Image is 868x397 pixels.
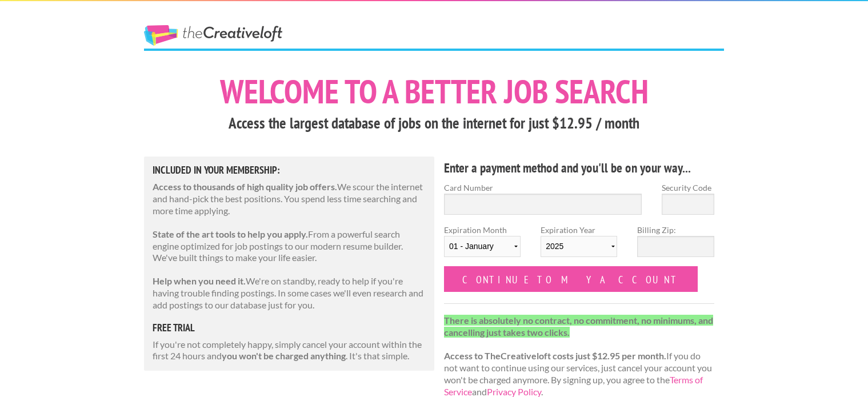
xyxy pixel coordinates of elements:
h5: Included in Your Membership: [153,165,426,175]
p: From a powerful search engine optimized for job postings to our modern resume builder. We've buil... [153,228,426,264]
select: Expiration Year [541,236,617,257]
label: Security Code [662,182,714,194]
select: Expiration Month [444,236,521,257]
label: Billing Zip: [637,224,714,236]
h3: Access the largest database of jobs on the internet for just $12.95 / month [144,113,724,134]
h5: free trial [153,323,426,333]
strong: State of the art tools to help you apply. [153,228,308,239]
input: Continue to my account [444,266,698,292]
p: We scour the internet and hand-pick the best positions. You spend less time searching and more ti... [153,181,426,216]
a: Privacy Policy [487,386,541,397]
a: Terms of Service [444,374,703,397]
strong: There is absolutely no contract, no commitment, no minimums, and cancelling just takes two clicks. [444,315,713,338]
strong: Help when you need it. [153,275,246,286]
p: We're on standby, ready to help if you're having trouble finding postings. In some cases we'll ev... [153,275,426,311]
label: Card Number [444,182,642,194]
strong: Access to thousands of high quality job offers. [153,181,337,192]
strong: Access to TheCreativeloft costs just $12.95 per month. [444,350,666,361]
label: Expiration Year [541,224,617,266]
h4: Enter a payment method and you'll be on your way... [444,159,714,177]
h1: Welcome to a better job search [144,75,724,108]
p: If you're not completely happy, simply cancel your account within the first 24 hours and . It's t... [153,339,426,363]
label: Expiration Month [444,224,521,266]
a: The Creative Loft [144,25,282,46]
strong: you won't be charged anything [222,350,346,361]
